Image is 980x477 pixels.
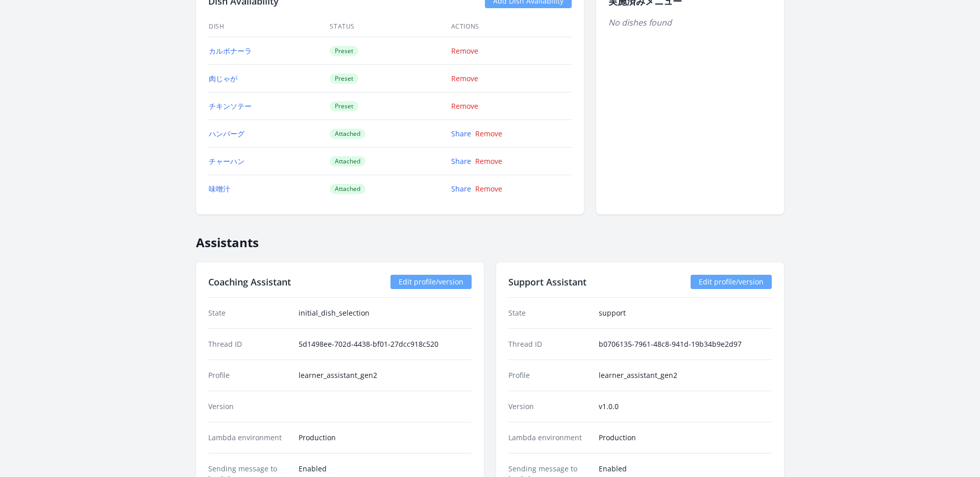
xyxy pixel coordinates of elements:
[330,156,365,166] span: Attached
[330,46,358,56] span: Preset
[330,184,365,194] span: Attached
[451,156,471,166] a: Share
[208,16,329,37] th: Dish
[508,275,586,289] h2: Support Assistant
[599,401,772,412] dd: v1.0.0
[475,129,502,138] a: Remove
[608,16,772,29] p: No dishes found
[451,184,471,194] a: Share
[508,401,591,412] dt: Version
[451,129,471,138] a: Share
[299,370,472,380] dd: learner_assistant_gen2
[208,275,291,289] h2: Coaching Assistant
[451,74,478,83] a: Remove
[508,339,591,349] dt: Thread ID
[299,433,472,443] dd: Production
[451,101,478,111] a: Remove
[208,370,290,380] dt: Profile
[209,129,244,138] a: ハンバーグ
[475,184,502,194] a: Remove
[508,370,591,380] dt: Profile
[508,433,591,443] dt: Lambda environment
[209,46,252,56] a: カルボナーラ
[209,184,230,194] a: 味噌汁
[599,370,772,380] dd: learner_assistant_gen2
[209,156,244,166] a: チャーハン
[299,308,472,318] dd: initial_dish_selection
[451,16,572,37] th: Actions
[208,433,290,443] dt: Lambda environment
[330,74,358,84] span: Preset
[209,74,237,83] a: 肉じゃが
[196,227,784,250] h2: Assistants
[330,129,365,139] span: Attached
[299,339,472,349] dd: 5d1498ee-702d-4438-bf01-27dcc918c520
[329,16,450,37] th: Status
[599,308,772,318] dd: support
[330,101,358,111] span: Preset
[691,275,772,289] a: Edit profile/version
[451,46,478,56] a: Remove
[390,275,472,289] a: Edit profile/version
[508,308,591,318] dt: State
[208,308,290,318] dt: State
[208,401,290,412] dt: Version
[599,433,772,443] dd: Production
[208,339,290,349] dt: Thread ID
[209,101,252,111] a: チキンソテー
[475,156,502,166] a: Remove
[599,339,772,349] dd: b0706135-7961-48c8-941d-19b34b9e2d97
